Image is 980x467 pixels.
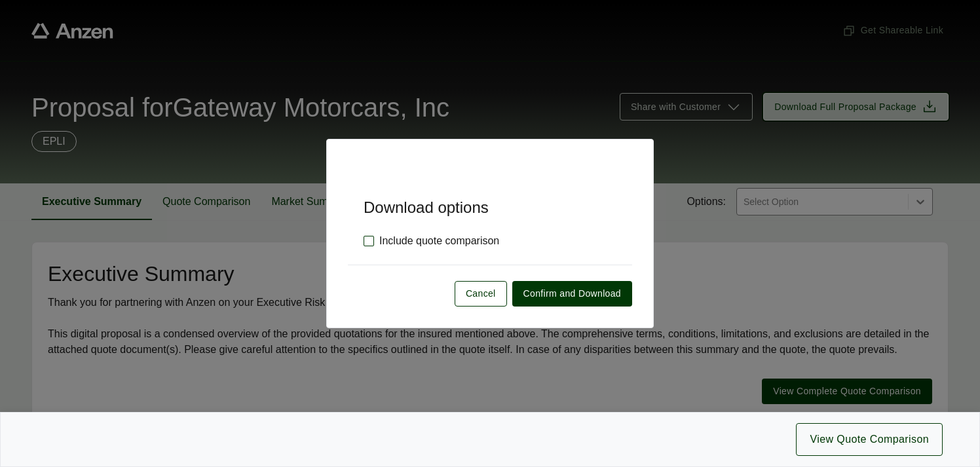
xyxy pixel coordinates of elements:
button: Cancel [455,281,507,307]
h5: Download options [348,176,632,217]
span: View Quote Comparison [810,432,929,447]
label: Include quote comparison [364,233,499,249]
button: Confirm and Download [512,281,632,307]
span: Cancel [466,287,496,301]
button: View Quote Comparison [796,423,943,456]
span: Confirm and Download [523,287,621,301]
